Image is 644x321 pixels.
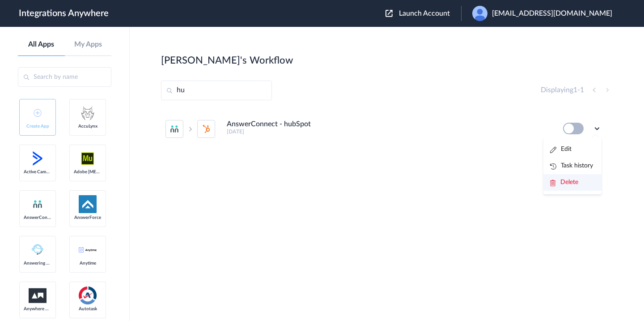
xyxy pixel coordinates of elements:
span: Adobe [MEDICAL_DATA] [74,169,102,175]
a: My Apps [65,40,112,49]
input: Search by name [18,67,111,87]
span: 1 [580,86,584,94]
span: [EMAIL_ADDRESS][DOMAIN_NAME] [492,9,612,18]
span: AnswerForce [74,215,102,220]
img: acculynx-logo.svg [79,104,97,122]
img: Answering_service.png [29,241,47,259]
span: AccuLynx [74,124,102,129]
a: All Apps [18,40,65,49]
span: Answering Service [24,261,51,266]
img: user.png [472,6,487,21]
a: Task history [550,163,593,169]
span: AnswerConnect [24,215,51,220]
img: answerconnect-logo.svg [32,199,43,210]
h5: [DATE] [227,128,551,135]
h2: [PERSON_NAME]'s Workflow [161,55,293,66]
span: Create App [24,124,51,129]
a: Edit [550,146,572,152]
span: Anywhere Works [24,306,51,312]
span: Launch Account [399,10,450,17]
span: Delete [560,179,578,185]
img: anytime-calendar-logo.svg [79,247,97,253]
img: adobe-muse-logo.svg [79,150,97,167]
span: Anytime [74,261,102,266]
input: Search [161,81,272,100]
button: Launch Account [386,9,461,18]
img: autotask.png [79,287,97,304]
h1: Integrations Anywhere [19,8,109,19]
h4: AnswerConnect - hubSpot [227,120,311,128]
span: 1 [573,86,577,94]
img: af-app-logo.svg [79,195,97,213]
img: active-campaign-logo.svg [29,150,47,167]
span: Autotask [74,306,102,312]
h4: Displaying - [541,86,584,94]
img: launch-acct-icon.svg [386,10,393,17]
img: add-icon.svg [34,109,42,117]
img: aww.png [29,288,47,303]
span: Active Campaign [24,169,51,175]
